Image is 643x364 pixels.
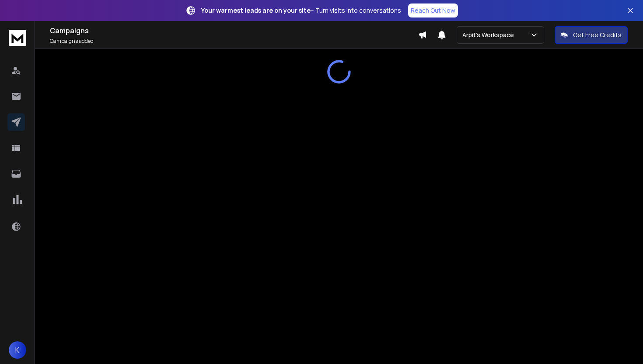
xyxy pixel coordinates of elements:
[50,38,418,45] p: Campaigns added
[555,26,628,44] button: Get Free Credits
[201,6,401,15] p: – Turn visits into conversations
[408,3,458,17] a: Reach Out Now
[462,31,517,39] p: Arpit's Workspace
[9,30,26,46] img: logo
[9,341,26,359] button: K
[50,25,418,36] h1: Campaigns
[201,6,311,14] strong: Your warmest leads are on your site
[411,6,455,15] p: Reach Out Now
[573,31,622,39] p: Get Free Credits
